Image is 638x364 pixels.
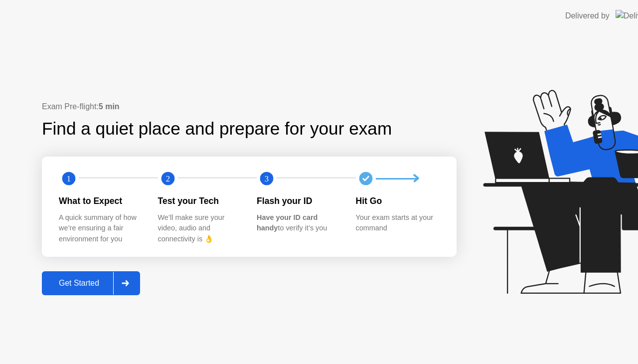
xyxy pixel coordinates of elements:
[257,194,340,207] div: Flash your ID
[356,194,439,207] div: Hit Go
[356,212,439,234] div: Your exam starts at your command
[257,212,340,234] div: to verify it’s you
[565,10,610,22] div: Delivered by
[59,212,142,245] div: A quick summary of how we’re ensuring a fair environment for you
[158,194,241,207] div: Test your Tech
[45,279,113,288] div: Get Started
[265,174,269,183] text: 3
[42,271,140,295] button: Get Started
[99,102,120,111] b: 5 min
[67,174,71,183] text: 1
[42,101,457,113] div: Exam Pre-flight:
[42,116,393,142] div: Find a quiet place and prepare for your exam
[257,213,318,232] b: Have your ID card handy
[158,212,241,245] div: We’ll make sure your video, audio and connectivity is 👌
[59,194,142,207] div: What to Expect
[165,174,169,183] text: 2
